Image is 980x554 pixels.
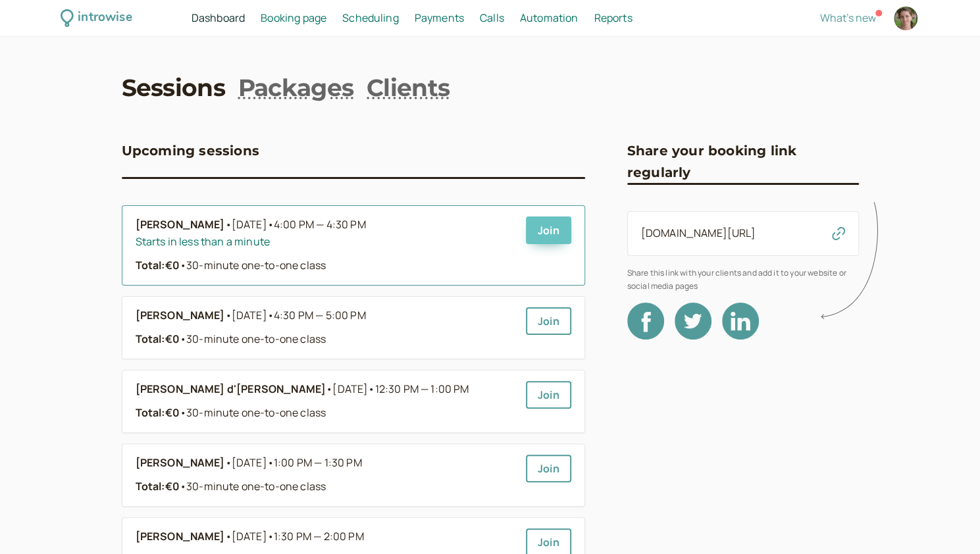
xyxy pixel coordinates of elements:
span: • [180,405,186,420]
span: [DATE] [232,307,366,324]
span: [DATE] [332,381,469,398]
strong: Total: €0 [136,479,180,493]
a: Clients [367,71,450,104]
a: Booking page [261,10,326,27]
a: [PERSON_NAME] d'[PERSON_NAME]•[DATE]•12:30 PM — 1:00 PMTotal:€0•30-minute one-to-one class [136,381,515,422]
span: Dashboard [192,11,245,25]
span: 4:30 PM — 5:00 PM [274,308,366,322]
span: • [225,216,232,234]
a: introwise [61,8,132,28]
span: Scheduling [342,11,399,25]
button: What's new [820,12,876,24]
b: [PERSON_NAME] [136,455,225,472]
span: • [267,217,274,232]
a: Payments [415,10,464,27]
span: Reports [594,11,632,25]
a: [DOMAIN_NAME][URL] [641,226,756,240]
span: 30-minute one-to-one class [180,332,326,346]
div: Starts in less than a minute [136,234,515,251]
a: [PERSON_NAME]•[DATE]•4:30 PM — 5:00 PMTotal:€0•30-minute one-to-one class [136,307,515,348]
span: • [225,528,232,545]
b: [PERSON_NAME] [136,528,225,545]
span: [DATE] [232,216,366,234]
b: [PERSON_NAME] [136,307,225,324]
span: • [225,307,232,324]
h3: Share your booking link regularly [627,140,859,183]
span: 4:00 PM — 4:30 PM [274,217,366,232]
span: • [326,381,332,398]
span: Automation [520,11,579,25]
b: [PERSON_NAME] d'[PERSON_NAME] [136,381,326,398]
a: Sessions [122,71,225,104]
a: Calls [480,10,504,27]
a: Join [526,307,571,335]
span: What's new [820,11,876,25]
a: [PERSON_NAME]•[DATE]•1:00 PM — 1:30 PMTotal:€0•30-minute one-to-one class [136,455,515,495]
span: • [267,455,274,470]
span: [DATE] [232,528,364,545]
span: Payments [415,11,464,25]
a: Scheduling [342,10,399,27]
a: Dashboard [192,10,245,27]
span: 1:00 PM — 1:30 PM [274,455,362,470]
span: Booking page [261,11,326,25]
a: Packages [238,71,353,104]
div: introwise [78,8,132,28]
strong: Total: €0 [136,258,180,272]
strong: Total: €0 [136,332,180,346]
span: Share this link with your clients and add it to your website or social media pages [627,266,859,292]
span: 12:30 PM — 1:00 PM [374,382,469,396]
span: 30-minute one-to-one class [180,258,326,272]
span: • [267,308,274,322]
a: Account [892,5,919,32]
h3: Upcoming sessions [122,140,259,161]
span: [DATE] [232,455,362,472]
a: Automation [520,10,579,27]
a: Reports [594,10,632,27]
a: [PERSON_NAME]•[DATE]•4:00 PM — 4:30 PMStarts in less than a minuteTotal:€0•30-minute one-to-one c... [136,216,515,274]
iframe: Chat Widget [914,491,980,554]
span: • [180,258,186,272]
a: Join [526,455,571,482]
span: • [368,382,374,396]
span: • [225,455,232,472]
span: 30-minute one-to-one class [180,405,326,420]
b: [PERSON_NAME] [136,216,225,234]
span: Calls [480,11,504,25]
span: • [180,479,186,493]
strong: Total: €0 [136,405,180,420]
span: • [180,332,186,346]
a: Join [526,216,571,244]
span: 1:30 PM — 2:00 PM [274,529,364,543]
span: 30-minute one-to-one class [180,479,326,493]
a: Join [526,381,571,409]
span: • [267,529,274,543]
